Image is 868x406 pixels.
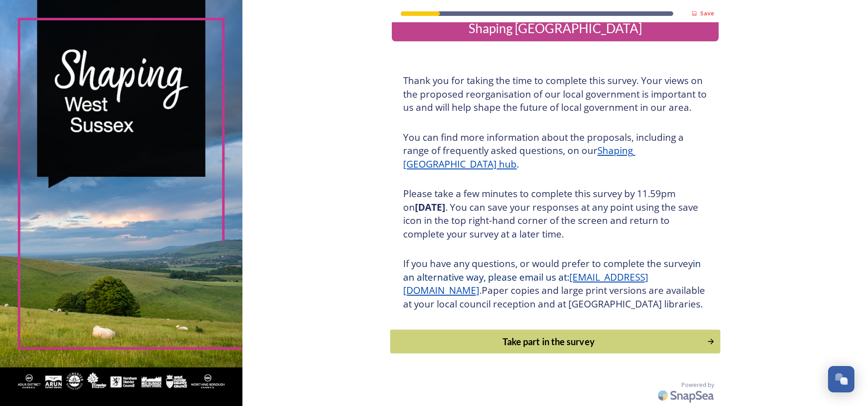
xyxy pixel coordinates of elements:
a: Shaping [GEOGRAPHIC_DATA] hub [403,144,635,170]
h3: Please take a few minutes to complete this survey by 11.59pm on . You can save your responses at ... [403,187,707,241]
h3: Thank you for taking the time to complete this survey. Your views on the proposed reorganisation ... [403,74,707,114]
strong: [DATE] [415,201,445,213]
img: SnapSea Logo [655,385,719,406]
strong: Save [700,9,714,17]
h3: If you have any questions, or would prefer to complete the survey Paper copies and large print ve... [403,257,707,311]
div: Shaping [GEOGRAPHIC_DATA] [395,19,715,38]
h3: You can find more information about the proposals, including a range of frequently asked question... [403,131,707,171]
span: Powered by [681,381,714,389]
a: [EMAIL_ADDRESS][DOMAIN_NAME] [403,271,648,297]
span: . [479,284,482,297]
button: Continue [390,330,720,354]
span: in an alternative way, please email us at: [403,257,703,283]
div: Take part in the survey [395,335,702,348]
button: Open Chat [828,366,854,392]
